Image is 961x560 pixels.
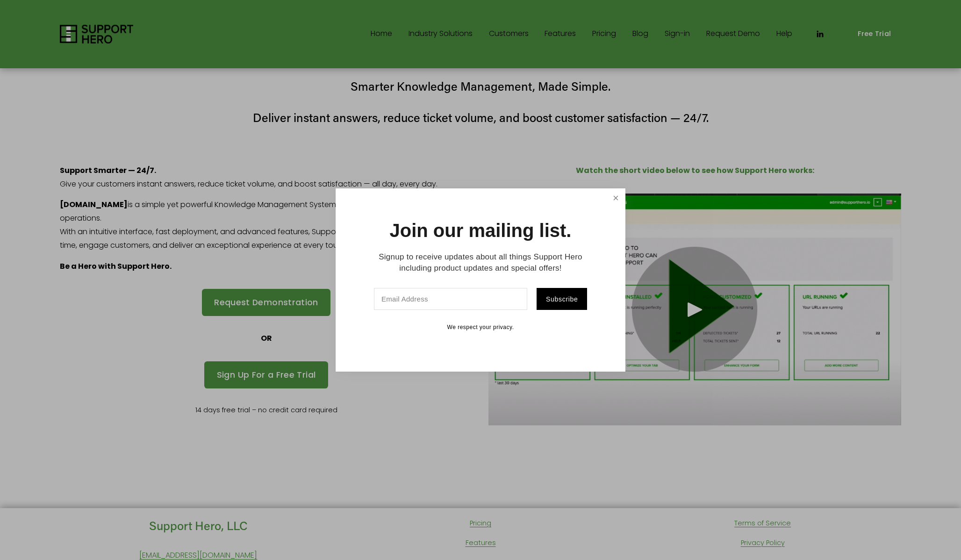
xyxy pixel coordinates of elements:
button: Subscribe [537,288,587,310]
h1: Join our mailing list. [390,221,572,240]
input: Email Address [374,288,527,310]
span: Subscribe [546,295,578,303]
p: Signup to receive updates about all things Support Hero including product updates and special off... [368,251,593,274]
p: We respect your privacy. [368,324,593,331]
a: Close [608,190,624,206]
